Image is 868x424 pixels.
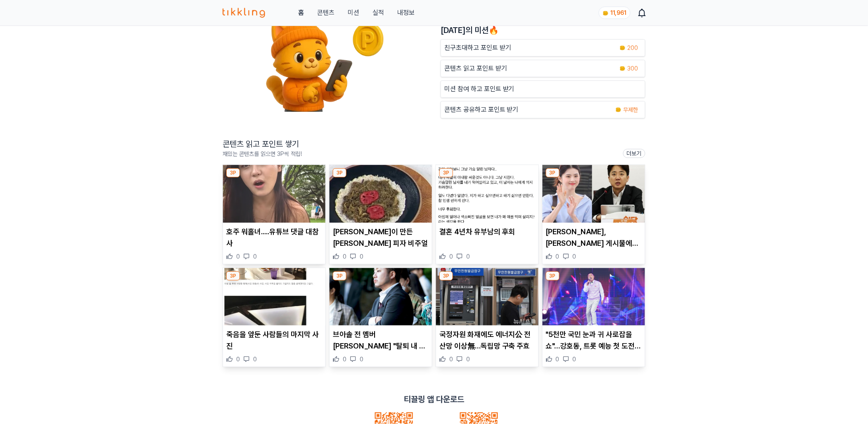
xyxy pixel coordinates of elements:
[223,8,265,18] img: 티끌링
[223,268,326,367] div: 3P 죽음을 앞둔 사람들의 마지막 사진 죽음을 앞둔 사람들의 마지막 사진 0 0
[624,106,638,114] span: 무제한
[444,105,519,115] p: 콘텐츠 공유하고 포인트 받기
[441,60,645,77] a: 콘텐츠 읽고 포인트 받기 coin 300
[619,65,626,72] img: coin
[439,271,453,280] div: 3P
[333,226,429,249] p: [PERSON_NAME]이 만든 [PERSON_NAME] 피자 비주얼
[542,268,645,367] div: 3P "5천만 국민 눈과 귀 사로잡을 쇼"…강호동, 트롯 예능 첫 도전 어떨까 "5천만 국민 눈과 귀 사로잡을 쇼"…강호동, 트롯 예능 첫 도전 어떨까 0 0
[444,64,507,73] p: 콘텐츠 읽고 포인트 받기
[546,226,642,249] p: [PERSON_NAME], [PERSON_NAME] 게시물에 '좋아요' 눌렀다 취소…"실수였다"
[628,64,638,73] span: 300
[439,168,453,177] div: 3P
[343,252,346,261] span: 0
[223,165,326,264] div: 3P 호주 워홀녀.....유튜브 댓글 대참사 호주 워홀녀.....유튜브 댓글 대참사 0 0
[226,226,322,249] p: 호주 워홀녀.....유튜브 댓글 대참사
[330,165,432,223] img: 김풍이 만든 이재명 피자 비주얼
[602,10,609,16] img: coin
[329,165,432,264] div: 3P 김풍이 만든 이재명 피자 비주얼 [PERSON_NAME]이 만든 [PERSON_NAME] 피자 비주얼 0 0
[619,45,626,51] img: coin
[404,393,464,405] p: 티끌링 앱 다운로드
[623,149,645,158] a: 더보기
[444,84,515,94] p: 미션 참여 하고 포인트 받기
[628,44,638,52] span: 200
[611,9,627,16] span: 11,961
[436,165,539,264] div: 3P 결혼 4년차 유부남의 후회 결혼 4년차 유부남의 후회 0 0
[223,165,325,223] img: 호주 워홀녀.....유튜브 댓글 대참사
[449,355,453,363] span: 0
[542,165,645,264] div: 3P 한소희, 이준석 게시물에 '좋아요' 눌렀다 취소…"실수였다" [PERSON_NAME], [PERSON_NAME] 게시물에 '좋아요' 눌렀다 취소…"실수였다" 0 0
[439,329,535,352] p: 국정자원 화재에도 에너지公 전산망 이상無…독립망 구축 주효
[466,252,470,261] span: 0
[439,226,535,238] p: 결혼 4년차 유부남의 후회
[348,8,359,18] button: 미션
[223,268,325,326] img: 죽음을 앞둔 사람들의 마지막 사진
[298,8,304,18] a: 홈
[266,15,384,112] img: tikkling_character
[436,268,539,367] div: 3P 국정자원 화재에도 에너지公 전산망 이상無…독립망 구축 주효 국정자원 화재에도 에너지公 전산망 이상無…독립망 구축 주효 0 0
[226,329,322,352] p: 죽음을 앞둔 사람들의 마지막 사진
[333,329,429,352] p: 브아솔 전 멤버 [PERSON_NAME] "탈퇴 내 선택 아냐…나얼에 무릎 꿇고 빌라고"
[546,168,560,177] div: 3P
[546,329,642,352] p: "5천만 국민 눈과 귀 사로잡을 쇼"…강호동, 트롯 예능 첫 도전 어떨까
[226,168,240,177] div: 3P
[223,150,302,158] p: 재밌는 콘텐츠를 읽으면 3P씩 적립!
[466,355,470,363] span: 0
[441,101,645,118] a: 콘텐츠 공유하고 포인트 받기 coin 무제한
[253,355,257,363] span: 0
[333,271,346,280] div: 3P
[543,165,645,223] img: 한소희, 이준석 게시물에 '좋아요' 눌렀다 취소…"실수였다"
[329,268,432,367] div: 3P 브아솔 전 멤버 성훈 "탈퇴 내 선택 아냐…나얼에 무릎 꿇고 빌라고" 브아솔 전 멤버 [PERSON_NAME] "탈퇴 내 선택 아냐…나얼에 무릎 꿇고 빌라고" 0 0
[236,355,240,363] span: 0
[441,24,645,36] h2: [DATE]의 미션🔥
[317,8,334,18] a: 콘텐츠
[436,268,538,326] img: 국정자원 화재에도 에너지公 전산망 이상無…독립망 구축 주효
[556,252,560,261] span: 0
[223,138,302,150] h2: 콘텐츠 읽고 포인트 쌓기
[573,252,576,261] span: 0
[543,268,645,326] img: "5천만 국민 눈과 귀 사로잡을 쇼"…강호동, 트롯 예능 첫 도전 어떨까
[333,168,346,177] div: 3P
[236,252,240,261] span: 0
[599,7,629,19] a: coin 11,961
[330,268,432,326] img: 브아솔 전 멤버 성훈 "탈퇴 내 선택 아냐…나얼에 무릎 꿇고 빌라고"
[372,8,384,18] a: 실적
[343,355,346,363] span: 0
[397,8,415,18] a: 내정보
[441,39,645,57] button: 친구초대하고 포인트 받기 coin 200
[360,355,363,363] span: 0
[449,252,453,261] span: 0
[615,106,622,113] img: coin
[573,355,576,363] span: 0
[226,271,240,280] div: 3P
[253,252,257,261] span: 0
[546,271,560,280] div: 3P
[444,43,511,53] p: 친구초대하고 포인트 받기
[360,252,363,261] span: 0
[441,80,645,98] button: 미션 참여 하고 포인트 받기
[556,355,560,363] span: 0
[436,165,538,223] img: 결혼 4년차 유부남의 후회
